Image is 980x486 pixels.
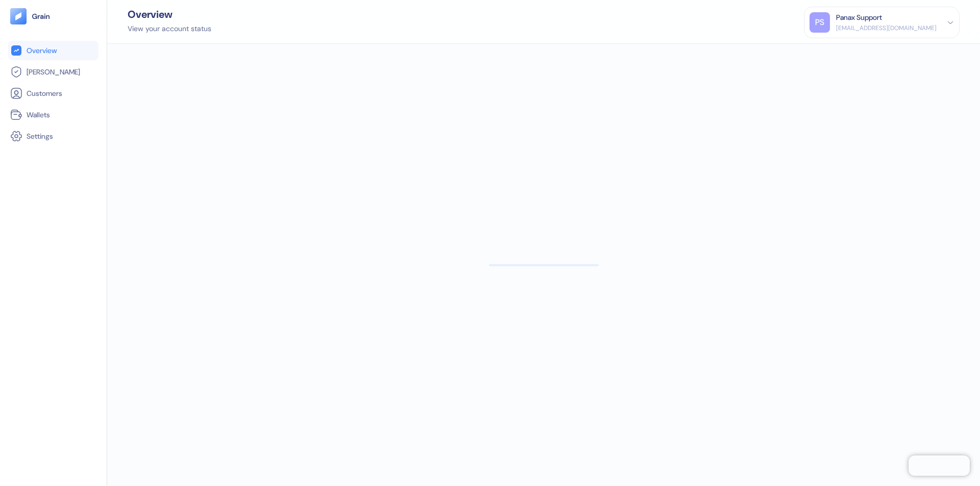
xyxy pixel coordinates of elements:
[10,109,96,121] a: Wallets
[32,13,51,20] img: logo
[10,130,96,142] a: Settings
[128,9,211,19] div: Overview
[27,131,53,141] span: Settings
[27,45,57,56] span: Overview
[27,88,62,98] span: Customers
[27,67,80,77] span: [PERSON_NAME]
[909,455,970,476] iframe: Chatra live chat
[27,110,50,120] span: Wallets
[836,12,882,23] div: Panax Support
[10,8,27,24] img: logo-tablet-V2.svg
[810,12,830,33] div: PS
[128,23,211,34] div: View your account status
[10,66,96,78] a: [PERSON_NAME]
[10,44,96,57] a: Overview
[836,23,937,33] div: [EMAIL_ADDRESS][DOMAIN_NAME]
[10,87,96,99] a: Customers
